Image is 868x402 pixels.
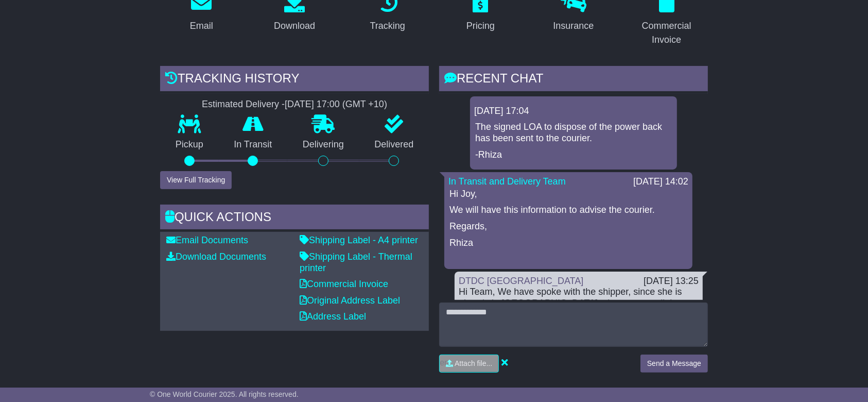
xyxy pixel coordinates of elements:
a: Original Address Label [300,295,400,306]
p: Delivering [287,139,359,150]
div: RECENT CHAT [439,66,708,94]
p: Rhiza [449,238,687,249]
p: Regards, [449,221,687,232]
p: -Rhiza [475,149,672,161]
p: We will have this information to advise the courier. [449,205,687,216]
span: © One World Courier 2025. All rights reserved. [150,390,299,398]
div: [DATE] 17:04 [474,106,673,117]
button: Send a Message [640,355,708,373]
p: In Transit [219,139,288,150]
p: Hi Joy, [449,189,687,200]
div: [DATE] 14:02 [633,176,688,188]
a: Shipping Label - Thermal printer [300,252,412,273]
div: [DATE] 17:00 (GMT +10) [285,99,387,110]
p: Delivered [359,139,429,150]
a: Address Label [300,311,366,322]
div: Hi Team, We have spoke with the shipper, since she is already in [GEOGRAPHIC_DATA], she cannot ca... [459,287,699,342]
a: Email Documents [166,235,248,245]
div: Insurance [553,19,594,33]
div: Tracking history [160,66,429,94]
a: In Transit and Delivery Team [448,176,566,187]
div: Email [190,19,213,33]
div: Pricing [466,19,495,33]
div: [DATE] 13:25 [644,276,699,287]
p: Pickup [160,139,219,150]
div: Commercial Invoice [632,19,701,47]
a: Shipping Label - A4 printer [300,235,418,245]
p: The signed LOA to dispose of the power back has been sent to the courier. [475,122,672,144]
div: Estimated Delivery - [160,99,429,110]
div: Tracking [370,19,405,33]
div: Quick Actions [160,205,429,232]
a: DTDC [GEOGRAPHIC_DATA] [459,276,583,286]
button: View Full Tracking [160,171,232,189]
a: Download Documents [166,252,266,262]
a: Commercial Invoice [300,279,388,289]
div: Download [274,19,315,33]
